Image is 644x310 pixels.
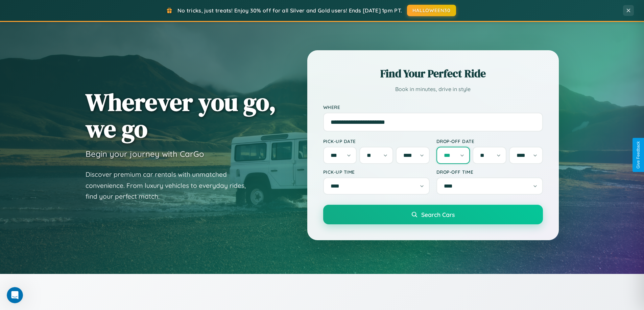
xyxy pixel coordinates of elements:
label: Drop-off Time [436,169,543,175]
label: Where [323,104,543,110]
p: Discover premium car rentals with unmatched convenience. From luxury vehicles to everyday rides, ... [86,169,255,202]
h2: Find Your Perfect Ride [323,66,543,81]
label: Drop-off Date [436,138,543,144]
span: Search Cars [421,211,455,218]
iframe: Intercom live chat [7,287,23,303]
label: Pick-up Time [323,169,430,175]
h3: Begin your journey with CarGo [86,149,204,159]
span: No tricks, just treats! Enjoy 30% off for all Silver and Gold users! Ends [DATE] 1pm PT. [177,7,402,14]
p: Book in minutes, drive in style [323,84,543,94]
h1: Wherever you go, we go [86,89,276,142]
button: Search Cars [323,205,543,224]
button: HALLOWEEN30 [407,5,456,16]
label: Pick-up Date [323,138,430,144]
div: Give Feedback [636,141,641,169]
